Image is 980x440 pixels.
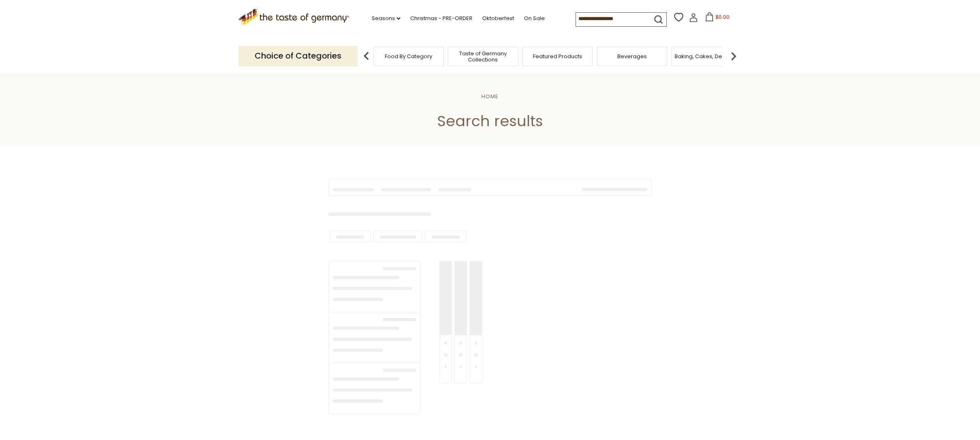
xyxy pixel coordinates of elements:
a: Oktoberfest [482,14,514,23]
a: Seasons [372,14,400,23]
a: Food By Category [385,53,432,59]
a: On Sale [524,14,545,23]
img: previous arrow [358,48,375,64]
p: Choice of Categories [238,46,358,66]
a: Taste of Germany Collections [450,50,516,63]
button: $0.00 [700,12,734,25]
a: Beverages [617,53,647,59]
a: Home [481,93,499,100]
h1: Search results [25,112,955,130]
span: $0.00 [716,14,729,20]
img: next arrow [725,48,742,64]
a: Christmas - PRE-ORDER [410,14,472,23]
a: Featured Products [533,53,582,59]
a: Baking, Cakes, Desserts [675,53,738,59]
